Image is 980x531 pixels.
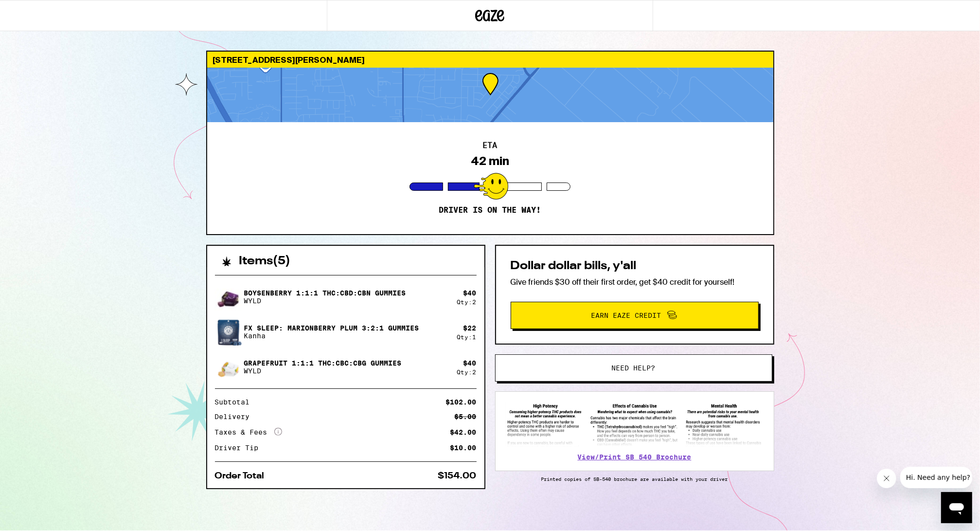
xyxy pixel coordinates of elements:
[215,399,257,405] div: Subtotal
[215,472,271,480] div: Order Total
[439,205,541,215] p: Driver is on the way!
[244,332,419,340] p: Kanha
[244,324,419,332] p: FX SLEEP: Marionberry Plum 3:2:1 Gummies
[877,469,896,488] iframe: Close message
[215,315,242,348] img: FX SLEEP: Marionberry Plum 3:2:1 Gummies
[612,365,656,371] span: Need help?
[215,428,282,437] div: Taxes & Fees
[244,289,406,297] p: Boysenberry 1:1:1 THC:CBD:CBN Gummies
[215,348,242,386] img: Grapefruit 1:1:1 THC:CBC:CBG Gummies
[511,277,759,287] p: Give friends $30 off their first order, get $40 credit for yourself!
[495,476,774,482] p: Printed copies of SB-540 brochure are available with your driver
[511,302,759,329] button: Earn Eaze Credit
[455,413,477,420] div: $5.00
[450,444,477,451] div: $10.00
[463,324,477,332] div: $ 22
[505,402,764,447] img: SB 540 Brochure preview
[244,367,402,375] p: WYLD
[457,369,477,375] div: Qty: 2
[215,278,242,316] img: Boysenberry 1:1:1 THC:CBD:CBN Gummies
[215,413,257,420] div: Delivery
[450,429,477,436] div: $42.00
[215,444,266,451] div: Driver Tip
[457,334,477,340] div: Qty: 1
[900,467,972,488] iframe: Message from company
[578,453,692,461] a: View/Print SB 540 Brochure
[239,256,291,267] h2: Items ( 5 )
[244,297,406,305] p: WYLD
[457,299,477,305] div: Qty: 2
[438,472,477,480] div: $154.00
[495,354,772,382] button: Need help?
[591,312,661,319] span: Earn Eaze Credit
[463,359,477,367] div: $ 40
[483,142,498,149] h2: ETA
[511,260,759,272] h2: Dollar dollar bills, y'all
[471,154,509,168] div: 42 min
[207,52,773,68] div: [STREET_ADDRESS][PERSON_NAME]
[446,399,477,405] div: $102.00
[941,492,972,523] iframe: Button to launch messaging window
[244,359,402,367] p: Grapefruit 1:1:1 THC:CBC:CBG Gummies
[463,289,477,297] div: $ 40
